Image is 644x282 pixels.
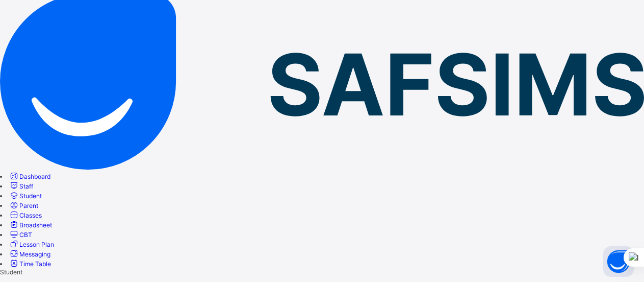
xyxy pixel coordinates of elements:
a: Messaging [9,250,50,258]
span: Broadsheet [19,221,52,229]
button: Open asap [603,246,634,277]
span: CBT [19,231,32,239]
a: Lesson Plan [9,241,54,248]
span: Messaging [19,250,50,258]
a: Staff [9,182,33,190]
span: Classes [19,212,42,219]
span: Lesson Plan [19,241,54,248]
span: Time Table [19,260,51,268]
span: Student [19,192,42,200]
a: Student [9,192,42,200]
a: Broadsheet [9,221,52,229]
a: Classes [9,212,42,219]
span: Dashboard [19,173,50,180]
a: Time Table [9,260,51,268]
a: Dashboard [9,173,50,180]
a: Parent [9,202,38,209]
span: Parent [19,202,38,209]
a: CBT [9,231,32,239]
span: Staff [19,182,33,190]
